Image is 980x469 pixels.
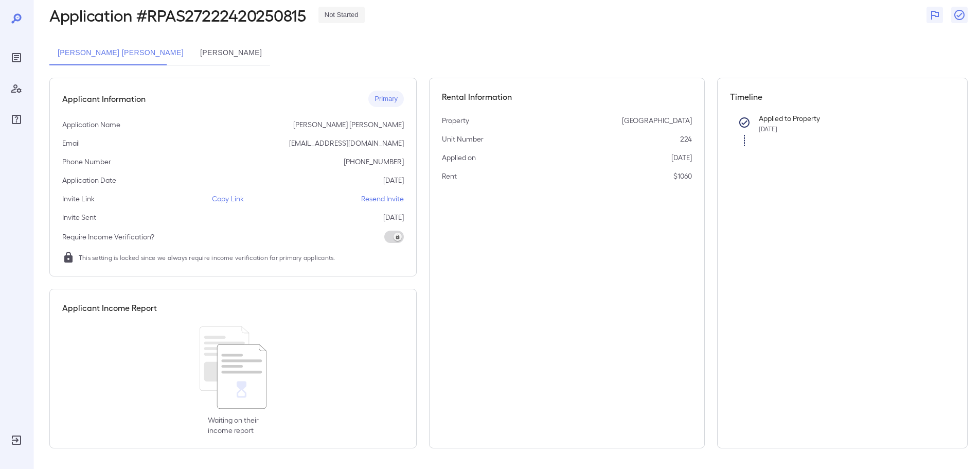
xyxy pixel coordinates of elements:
p: Property [442,115,469,126]
button: Close Report [951,7,968,23]
p: [EMAIL_ADDRESS][DOMAIN_NAME] [289,138,404,148]
p: [PHONE_NUMBER] [344,157,404,167]
p: Waiting on their income report [208,415,259,436]
p: 224 [680,134,692,144]
button: [PERSON_NAME] [PERSON_NAME] [49,41,192,65]
span: This setting is locked since we always require income verification for primary applicants. [79,252,335,263]
p: Email [62,138,80,148]
p: [GEOGRAPHIC_DATA] [622,115,692,126]
p: Applied on [442,152,476,163]
p: Phone Number [62,157,111,167]
div: Log Out [8,432,25,448]
h2: Application # RPAS27222420250815 [49,6,306,24]
p: [DATE] [671,152,692,163]
p: [PERSON_NAME] [PERSON_NAME] [293,119,404,130]
div: Manage Users [8,80,25,97]
p: Rent [442,171,457,181]
div: Reports [8,49,25,66]
h5: Rental Information [442,91,692,103]
p: $1060 [673,171,692,181]
p: Invite Sent [62,212,96,222]
span: Primary [368,94,404,104]
button: Flag Report [926,7,943,23]
p: Application Date [62,175,116,185]
span: [DATE] [759,125,777,132]
p: [DATE] [383,212,404,222]
p: Applied to Property [759,113,939,124]
p: Application Name [62,119,120,130]
div: FAQ [8,111,25,128]
h5: Timeline [730,91,955,103]
h5: Applicant Income Report [62,302,157,314]
p: Resend Invite [361,194,404,204]
p: Unit Number [442,134,484,144]
p: Invite Link [62,194,95,204]
p: Require Income Verification? [62,232,154,242]
h5: Applicant Information [62,93,146,105]
p: Copy Link [212,194,244,204]
span: Not Started [318,10,365,20]
button: [PERSON_NAME] [192,41,270,65]
p: [DATE] [383,175,404,185]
